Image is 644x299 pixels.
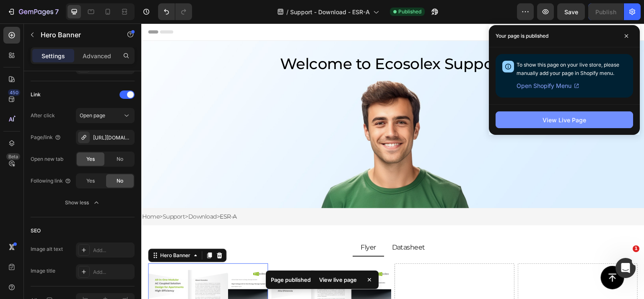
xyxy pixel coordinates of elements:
div: Undo/Redo [158,3,192,20]
p: Your page is published [496,32,548,40]
button: Save [557,3,585,20]
div: After click [31,112,55,119]
div: Publish [595,8,616,16]
span: No [117,177,123,185]
span: Support - Download - ESR-A [290,8,370,16]
p: Settings [42,52,65,60]
p: Datasheet [251,220,284,228]
div: View Live Page [543,116,586,124]
div: Page/link [31,134,61,141]
div: Link [31,91,41,98]
span: To show this page on your live store, please manually add your page in Shopify menu. [517,62,619,76]
div: Beta [6,153,20,160]
button: Open page [76,108,135,123]
p: Hero Banner [41,30,112,40]
div: Show less [65,198,101,207]
div: Image alt text [31,245,63,253]
button: 7 [3,3,62,20]
div: Image title [31,267,55,275]
span: No [117,155,123,163]
div: [URL][DOMAIN_NAME] [93,134,132,142]
span: Save [564,8,578,15]
div: Add... [93,247,132,254]
span: Open Shopify Menu [517,81,571,91]
span: Yes [86,177,95,185]
button: Publish [588,3,623,20]
span: Published [398,8,421,15]
button: Show less [31,195,135,210]
p: Advanced [83,52,111,60]
span: / [286,8,288,16]
div: Add... [93,268,132,276]
div: SEO [31,227,41,235]
p: Flyer [219,220,235,228]
span: Open page [80,112,105,119]
p: 7 [55,7,59,17]
div: View live page [314,274,362,286]
div: Open new tab [31,155,63,163]
span: Yes [86,155,95,163]
div: Following link [31,177,71,185]
button: View Live Page [496,111,633,128]
span: 1 [633,245,639,252]
iframe: Design area [141,23,644,299]
p: Page published [271,276,311,284]
iframe: Intercom live chat [615,258,636,278]
div: Hero Banner [17,228,51,236]
div: 450 [8,89,20,96]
